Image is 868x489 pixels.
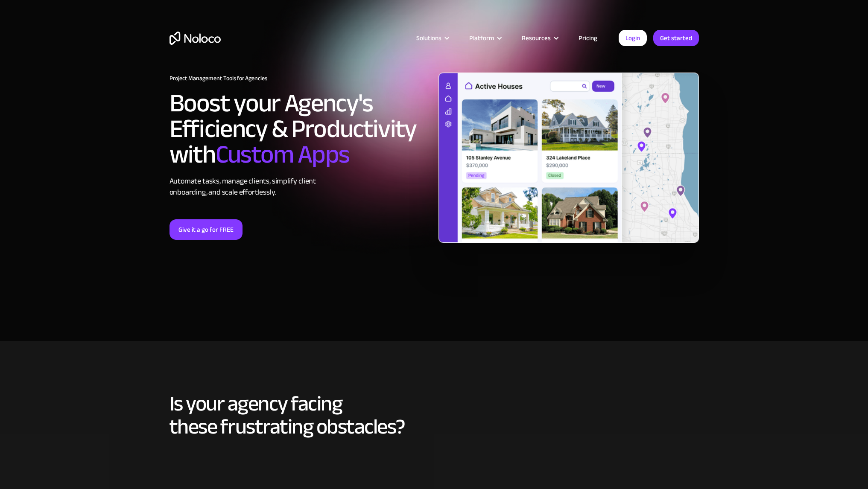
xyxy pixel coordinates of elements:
a: Get started [653,30,699,46]
div: Platform [469,32,494,44]
a: Pricing [568,32,608,44]
div: Solutions [416,32,441,44]
a: Give it a go for FREE [170,219,243,240]
h2: Is your agency facing these frustrating obstacles? [170,392,699,438]
div: Resources [511,32,568,44]
h2: Boost your Agency's Efficiency & Productivity with [170,90,430,167]
div: Platform [459,32,511,44]
div: Solutions [406,32,459,44]
a: home [170,32,221,45]
span: Custom Apps [216,131,350,178]
div: Resources [522,32,551,44]
div: Automate tasks, manage clients, simplify client onboarding, and scale effortlessly. [170,176,430,198]
a: Login [619,30,647,46]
